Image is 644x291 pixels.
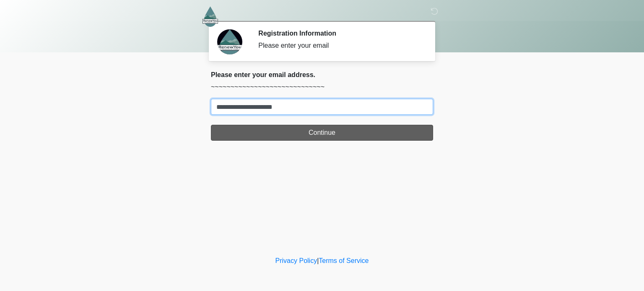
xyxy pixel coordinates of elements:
a: Privacy Policy [275,257,317,264]
img: RenewYou IV Hydration and Wellness Logo [203,6,218,27]
div: Please enter your email [258,41,421,51]
img: Agent Avatar [217,29,242,54]
a: | [317,257,319,264]
a: Terms of Service [319,257,369,264]
p: ~~~~~~~~~~~~~~~~~~~~~~~~~~~~~ [211,82,433,92]
h2: Please enter your email address. [211,71,433,79]
h2: Registration Information [258,29,421,37]
button: Continue [211,125,433,141]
